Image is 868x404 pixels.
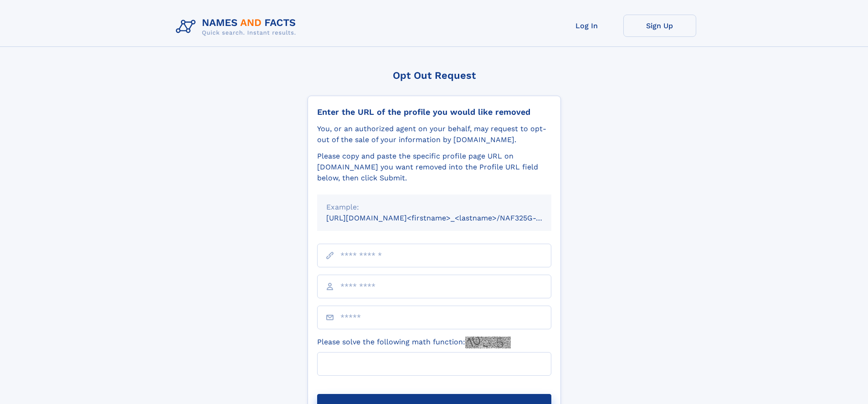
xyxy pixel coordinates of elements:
[326,202,542,213] div: Example:
[317,151,551,184] div: Please copy and paste the specific profile page URL on [DOMAIN_NAME] you want removed into the Pr...
[550,15,623,37] a: Log In
[317,107,551,117] div: Enter the URL of the profile you would like removed
[172,15,303,39] img: Logo Names and Facts
[308,70,561,81] div: Opt Out Request
[317,123,551,145] div: You, or an authorized agent on your behalf, may request to opt-out of the sale of your informatio...
[623,15,696,37] a: Sign Up
[326,214,569,222] small: [URL][DOMAIN_NAME]<firstname>_<lastname>/NAF325G-xxxxxxxx
[317,337,511,348] label: Please solve the following math function:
